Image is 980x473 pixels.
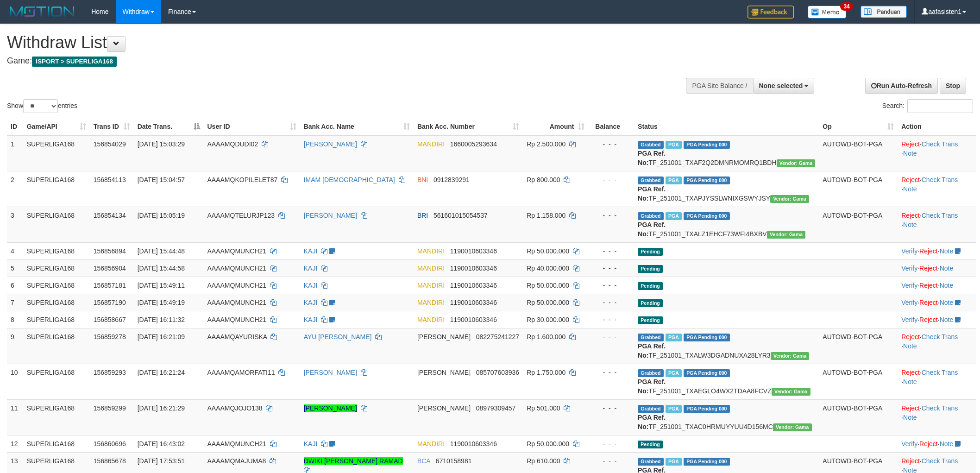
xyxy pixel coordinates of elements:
[207,299,267,306] span: AAAAMQMUNCH21
[940,282,954,289] a: Note
[23,399,90,435] td: SUPERLIGA168
[919,265,938,272] a: Reject
[450,265,497,272] span: Copy 1190010603346 to clipboard
[417,265,445,272] span: MANDIRI
[759,82,803,89] span: None selected
[922,212,958,219] a: Check Trans
[304,247,318,255] a: KAJI
[138,369,185,376] span: [DATE] 16:21:24
[592,211,631,220] div: - - -
[901,247,917,255] a: Verify
[901,369,920,376] a: Reject
[592,246,631,256] div: - - -
[901,316,917,323] a: Verify
[23,259,90,277] td: SUPERLIGA168
[638,185,666,202] b: PGA Ref. No:
[773,423,812,431] span: Vendor URL: https://trx31.1velocity.biz
[940,78,966,94] a: Stop
[638,458,664,466] span: Grabbed
[919,247,938,255] a: Reject
[138,282,185,289] span: [DATE] 15:49:11
[207,404,263,412] span: AAAAMQJOJO138
[527,212,565,219] span: Rp 1.158.000
[882,99,973,113] label: Search:
[436,457,472,465] span: Copy 6710158981 to clipboard
[592,175,631,184] div: - - -
[304,212,357,219] a: [PERSON_NAME]
[527,369,565,376] span: Rp 1.750.000
[592,368,631,377] div: - - -
[23,294,90,311] td: SUPERLIGA168
[898,242,976,259] td: · ·
[901,440,917,448] a: Verify
[819,364,898,399] td: AUTOWD-BOT-PGA
[450,299,497,306] span: Copy 1190010603346 to clipboard
[138,404,185,412] span: [DATE] 16:21:29
[94,299,126,306] span: 156857190
[898,207,976,242] td: · ·
[919,299,938,306] a: Reject
[940,299,954,306] a: Note
[32,57,117,67] span: ISPORT > SUPERLIGA168
[592,332,631,341] div: - - -
[7,259,23,277] td: 5
[527,282,569,289] span: Rp 50.000.000
[7,171,23,207] td: 2
[861,6,907,18] img: panduan.png
[94,440,126,448] span: 156860696
[684,458,730,466] span: PGA Pending
[7,118,23,135] th: ID
[7,277,23,294] td: 6
[819,399,898,435] td: AUTOWD-BOT-PGA
[23,99,58,113] select: Showentries
[903,342,917,350] a: Note
[138,457,185,465] span: [DATE] 17:53:51
[417,369,471,376] span: [PERSON_NAME]
[638,414,666,430] b: PGA Ref. No:
[819,328,898,364] td: AUTOWD-BOT-PGA
[23,435,90,452] td: SUPERLIGA168
[898,277,976,294] td: · ·
[94,316,126,323] span: 156858667
[771,352,810,360] span: Vendor URL: https://trx31.1velocity.biz
[94,140,126,148] span: 156854029
[527,316,569,323] span: Rp 30.000.000
[684,141,730,149] span: PGA Pending
[207,176,278,183] span: AAAAMQKOPILELET87
[138,265,185,272] span: [DATE] 15:44:58
[592,315,631,324] div: - - -
[94,369,126,376] span: 156859293
[23,277,90,294] td: SUPERLIGA168
[304,316,318,323] a: KAJI
[901,176,920,183] a: Reject
[684,369,730,377] span: PGA Pending
[527,404,560,412] span: Rp 501.000
[903,414,917,421] a: Note
[666,369,682,377] span: Marked by aafheankoy
[138,176,185,183] span: [DATE] 15:04:57
[901,299,917,306] a: Verify
[204,118,300,135] th: User ID: activate to sort column ascending
[138,316,185,323] span: [DATE] 16:11:32
[527,457,560,465] span: Rp 610.000
[450,247,497,255] span: Copy 1190010603346 to clipboard
[898,364,976,399] td: · ·
[527,247,569,255] span: Rp 50.000.000
[94,247,126,255] span: 156856894
[23,242,90,259] td: SUPERLIGA168
[898,135,976,171] td: · ·
[23,171,90,207] td: SUPERLIGA168
[901,282,917,289] a: Verify
[7,364,23,399] td: 10
[207,140,258,148] span: AAAAMQDUDI02
[138,299,185,306] span: [DATE] 15:49:19
[865,78,938,94] a: Run Auto-Refresh
[907,99,973,113] input: Search:
[94,457,126,465] span: 156865678
[450,282,497,289] span: Copy 1190010603346 to clipboard
[898,294,976,311] td: · ·
[417,282,445,289] span: MANDIRI
[304,457,403,465] a: DWIKI [PERSON_NAME] RAMAD
[207,316,267,323] span: AAAAMQMUNCH21
[94,176,126,183] span: 156854113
